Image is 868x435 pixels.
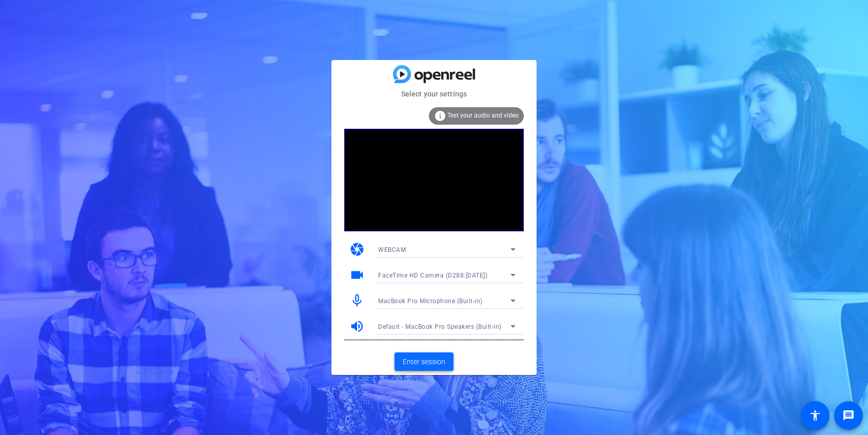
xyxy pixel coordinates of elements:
span: Default - MacBook Pro Speakers (Built-in) [378,323,502,330]
span: FaceTime HD Camera (D288:[DATE]) [378,272,487,279]
span: Enter session [403,357,445,367]
mat-icon: camera [349,242,365,257]
button: Enter session [394,352,453,371]
mat-icon: videocam [349,267,365,283]
img: blue-gradient.svg [393,65,475,83]
mat-icon: volume_up [349,319,365,334]
span: Test your audio and video [447,112,519,119]
mat-icon: accessibility [809,409,821,422]
span: MacBook Pro Microphone (Built-in) [378,298,483,305]
mat-icon: message [842,409,855,422]
span: WEBCAM [378,246,406,253]
mat-icon: info [434,110,446,122]
mat-card-subtitle: Select your settings [331,88,537,100]
mat-icon: mic_none [349,293,365,308]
